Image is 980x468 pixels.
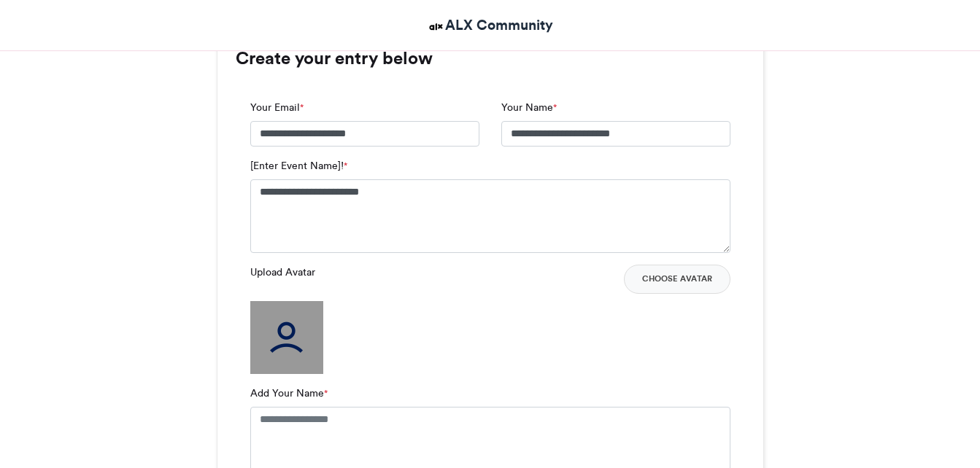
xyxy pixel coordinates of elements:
[250,265,315,280] label: Upload Avatar
[250,301,323,374] img: user_filled.png
[250,158,347,173] label: [Enter Event Name]!
[501,100,557,115] label: Your Name
[427,17,445,36] img: ALX Community
[427,15,553,36] a: ALX Community
[250,386,328,401] label: Add Your Name
[236,50,745,67] h3: Create your entry below
[250,100,304,115] label: Your Email
[624,265,730,294] button: Choose Avatar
